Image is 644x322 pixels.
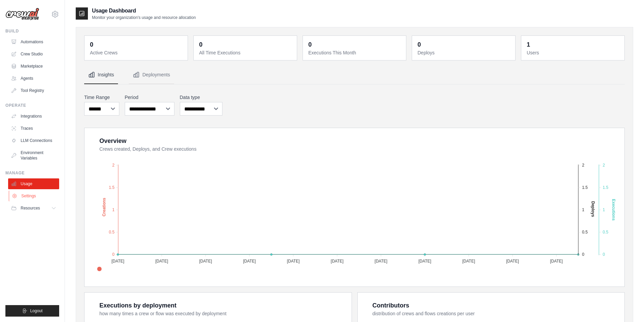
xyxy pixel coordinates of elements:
[8,73,59,84] a: Agents
[8,111,59,122] a: Integrations
[8,36,59,47] a: Automations
[99,136,126,146] div: Overview
[199,49,293,56] dt: All Time Executions
[8,49,59,59] a: Crew Studio
[373,301,409,310] div: Contributors
[9,191,60,201] a: Settings
[92,7,196,15] h2: Usage Dashboard
[603,229,609,234] tspan: 0.5
[5,8,39,21] img: Logo
[155,259,168,264] tspan: [DATE]
[129,66,174,84] button: Deployments
[527,40,530,49] div: 1
[582,252,585,256] tspan: 0
[112,259,124,264] tspan: [DATE]
[84,66,625,84] nav: Tabs
[582,163,585,167] tspan: 2
[373,310,617,317] dt: distribution of crews and flows creations per user
[99,146,616,152] dt: Crews created, Deploys, and Crew executions
[582,207,585,212] tspan: 1
[8,178,59,189] a: Usage
[90,40,93,49] div: 0
[21,205,40,211] span: Resources
[180,94,223,101] label: Data type
[8,203,59,214] button: Resources
[5,28,59,34] div: Build
[603,252,605,256] tspan: 0
[8,123,59,134] a: Traces
[603,185,609,190] tspan: 1.5
[243,259,256,264] tspan: [DATE]
[8,135,59,146] a: LLM Connections
[550,259,563,264] tspan: [DATE]
[199,259,212,264] tspan: [DATE]
[112,207,115,212] tspan: 1
[90,49,184,56] dt: Active Crews
[112,163,115,167] tspan: 2
[84,94,119,101] label: Time Range
[603,163,605,167] tspan: 2
[109,185,115,190] tspan: 1.5
[8,61,59,72] a: Marketplace
[506,259,519,264] tspan: [DATE]
[30,308,43,314] span: Logout
[591,201,595,217] text: Deploys
[99,310,343,317] dt: how many times a crew or flow was executed by deployment
[418,40,421,49] div: 0
[8,147,59,164] a: Environment Variables
[84,66,118,84] button: Insights
[199,40,202,49] div: 0
[462,259,475,264] tspan: [DATE]
[92,15,196,20] p: Monitor your organization's usage and resource allocation
[419,259,431,264] tspan: [DATE]
[5,170,59,176] div: Manage
[112,252,115,256] tspan: 0
[582,185,588,190] tspan: 1.5
[125,94,174,101] label: Period
[287,259,300,264] tspan: [DATE]
[611,199,616,220] text: Executions
[109,229,115,234] tspan: 0.5
[5,103,59,108] div: Operate
[331,259,343,264] tspan: [DATE]
[375,259,387,264] tspan: [DATE]
[308,49,402,56] dt: Executions This Month
[308,40,312,49] div: 0
[99,301,176,310] div: Executions by deployment
[5,305,59,317] button: Logout
[418,49,511,56] dt: Deploys
[582,229,588,234] tspan: 0.5
[102,197,106,216] text: Creations
[8,85,59,96] a: Tool Registry
[603,207,605,212] tspan: 1
[527,49,620,56] dt: Users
